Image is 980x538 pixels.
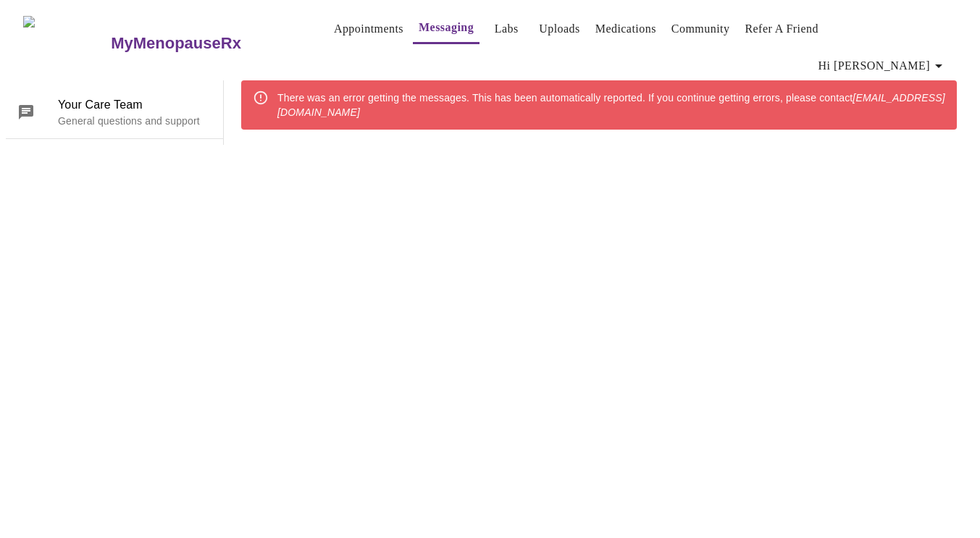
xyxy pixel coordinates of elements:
[483,14,529,43] button: Labs
[413,13,479,44] button: Messaging
[671,19,730,39] a: Community
[111,34,241,53] h3: MyMenopauseRx
[58,96,212,114] span: Your Care Team
[666,14,736,43] button: Community
[590,14,662,43] button: Medications
[813,51,953,80] button: Hi [PERSON_NAME]
[533,14,586,43] button: Uploads
[6,86,223,138] div: Your Care TeamGeneral questions and support
[334,19,403,39] a: Appointments
[277,92,945,118] em: [EMAIL_ADDRESS][DOMAIN_NAME]
[539,19,580,39] a: Uploads
[818,56,947,76] span: Hi [PERSON_NAME]
[595,19,656,39] a: Medications
[745,19,818,39] a: Refer a Friend
[109,18,299,69] a: MyMenopauseRx
[277,85,945,125] div: There was an error getting the messages. This has been automatically reported. If you continue ge...
[419,17,474,38] a: Messaging
[495,19,519,39] a: Labs
[739,14,824,43] button: Refer a Friend
[58,114,212,128] p: General questions and support
[23,16,109,70] img: MyMenopauseRx Logo
[328,14,409,43] button: Appointments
